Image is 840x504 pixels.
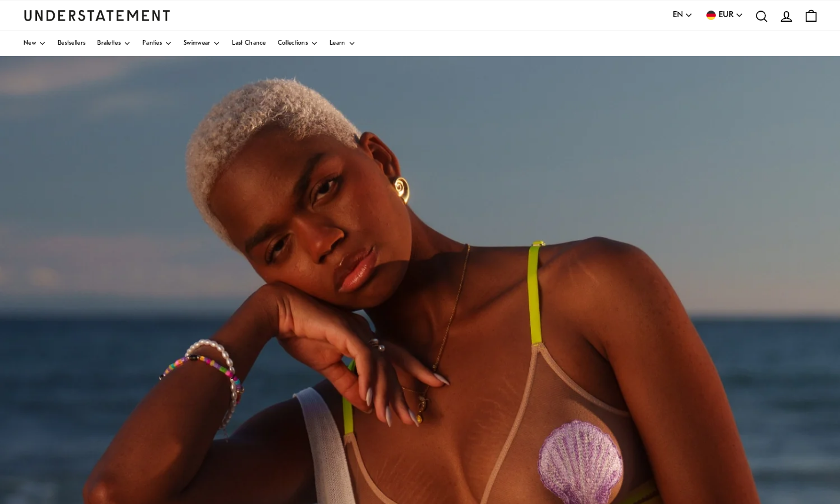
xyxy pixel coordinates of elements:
button: EUR [705,9,743,22]
span: Bestsellers [58,41,85,46]
a: Last Chance [232,31,265,56]
span: Collections [278,41,308,46]
a: Understatement Homepage [24,10,171,21]
button: EN [673,9,693,22]
a: Swimwear [184,31,220,56]
a: Collections [278,31,318,56]
a: Panties [142,31,172,56]
a: Learn [330,31,356,56]
a: New [24,31,46,56]
span: Learn [330,41,346,46]
span: EUR [719,9,733,22]
span: Last Chance [232,41,265,46]
span: Panties [142,41,162,46]
span: EN [673,9,683,22]
a: Bralettes [97,31,131,56]
span: Bralettes [97,41,121,46]
span: Swimwear [184,41,210,46]
a: Bestsellers [58,31,85,56]
span: New [24,41,36,46]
